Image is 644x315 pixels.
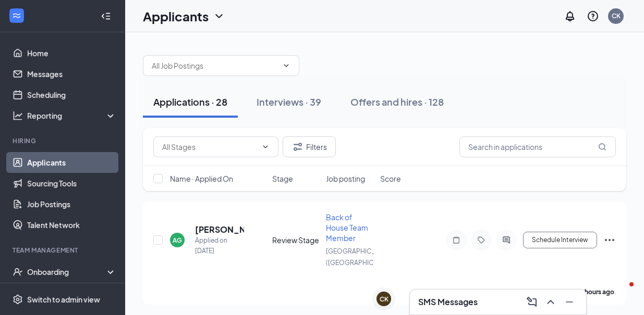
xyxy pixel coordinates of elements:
[153,95,227,108] div: Applications · 28
[257,95,321,108] div: Interviews · 39
[27,294,100,305] div: Switch to admin view
[27,84,116,105] a: Scheduling
[213,10,225,22] svg: ChevronDown
[143,7,209,25] h1: Applicants
[101,11,111,21] svg: Collapse
[380,173,401,184] span: Score
[13,110,23,121] svg: Analysis
[13,136,114,145] div: Hiring
[380,295,388,304] div: CK
[195,235,244,256] div: Applied on [DATE]
[27,173,116,194] a: Sourcing Tools
[598,143,606,151] svg: MagnifyingGlass
[609,280,634,305] iframe: Intercom live chat
[173,236,182,245] div: AG
[326,212,368,243] span: Back of House Team Member
[500,236,513,244] svg: ActiveChat
[162,141,257,153] input: All Stages
[13,267,23,277] svg: UserCheck
[450,236,463,244] svg: Note
[457,287,616,296] p: [PERSON_NAME] has applied more than .
[27,43,116,64] a: Home
[603,234,616,246] svg: Ellipses
[170,173,233,184] span: Name · Applied On
[283,136,336,157] button: Filter Filters
[326,247,396,267] span: [GEOGRAPHIC_DATA] ([GEOGRAPHIC_DATA])
[526,296,538,308] svg: ComposeMessage
[261,143,270,151] svg: ChevronDown
[152,60,278,71] input: All Job Postings
[326,173,365,184] span: Job posting
[272,235,320,245] div: Review Stage
[350,95,444,108] div: Offers and hires · 128
[523,232,597,248] button: Schedule Interview
[27,152,116,173] a: Applicants
[13,246,114,255] div: Team Management
[524,294,540,310] button: ComposeMessage
[27,110,117,121] div: Reporting
[27,64,116,84] a: Messages
[563,296,576,308] svg: Minimize
[27,215,116,235] a: Talent Network
[272,173,293,184] span: Stage
[195,224,244,235] h5: [PERSON_NAME]
[544,296,557,308] svg: ChevronUp
[459,136,616,157] input: Search in applications
[27,194,116,215] a: Job Postings
[27,267,107,277] div: Onboarding
[561,294,578,310] button: Minimize
[282,61,290,70] svg: ChevronDown
[475,236,488,244] svg: Tag
[542,294,559,310] button: ChevronUp
[418,296,478,308] h3: SMS Messages
[576,288,614,296] b: 14 hours ago
[291,141,304,153] svg: Filter
[13,294,23,305] svg: Settings
[587,10,599,22] svg: QuestionInfo
[612,11,621,20] div: CK
[11,10,22,21] svg: WorkstreamLogo
[564,10,576,22] svg: Notifications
